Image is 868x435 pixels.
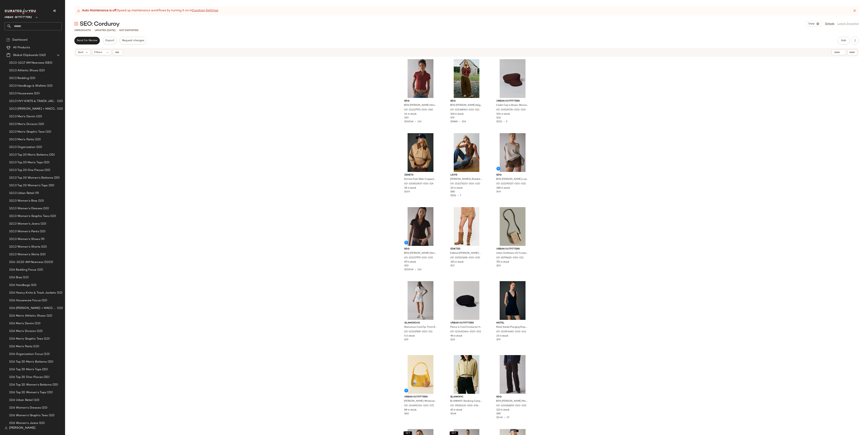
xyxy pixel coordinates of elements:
span: $2.4K [496,416,503,419]
span: UO-101067619-000-011 [404,330,432,334]
span: 10.13 Handbags & Wallets [9,84,46,88]
span: 10.6-10.10 AM Newness [9,260,43,264]
span: BDG [PERSON_NAME] Mix Low-Rise [PERSON_NAME] in Cord Mix, Women's at Urban Outfitters [496,400,528,403]
span: 7 [460,195,461,197]
span: 10.13 HVY KNITS & TRACK JACKETS [9,99,56,103]
span: UO-99360133-000-036 [450,404,478,408]
span: (10) [38,199,44,203]
span: 10.6 Men's Graphic Tees [9,337,43,341]
img: 102290517_020_b [493,133,532,172]
span: 10.13 Top 20 One Pieces [9,168,44,172]
img: 102368941_021_b [447,59,486,98]
span: BDG [404,247,437,251]
span: 5 [506,121,507,123]
span: (20) [52,383,58,387]
img: 101273100_020_b [447,133,486,172]
span: 10.13 [PERSON_NAME] + MACC + MShoes [9,107,56,111]
span: [PERSON_NAME]'s Braided Corduroy Vest Top Jacket in Carafe, Women's at Urban Outfitters [450,178,482,181]
span: (10) [34,321,40,326]
img: 102237971_020_b [401,207,440,246]
span: (10) [33,344,39,349]
span: • [503,416,507,419]
span: Request changes [122,39,144,42]
span: Levi's [450,173,483,177]
button: Hub [837,37,850,44]
button: Export [103,37,116,44]
span: 106 [462,121,466,123]
span: 10.6 Handbags [9,283,30,287]
span: BDG [PERSON_NAME] Baggy Cord Pull-On Pant in Chocolate, Women's at Urban Outfitters [450,104,482,107]
span: Cadet Cap in Brown, Women's at Urban Outfitters [496,104,528,107]
span: (20) [41,367,48,372]
span: (20) [47,360,53,364]
span: 10.6 Men's Denim [9,321,34,326]
span: (10) [56,107,63,111]
span: $89 [496,412,501,416]
span: 96 in stock [450,334,462,338]
img: 102237971_060_b [401,59,440,98]
span: UO-102290517-000-020 [496,182,526,186]
span: 5 in stock [404,334,415,338]
span: $10.04K [404,121,414,123]
span: 10.13 Men's Graphic Tees [9,130,45,134]
span: $210 [496,121,502,123]
span: (10) [41,298,47,303]
span: 10.6 Bedding Focus [9,268,37,272]
span: (10) [39,252,46,257]
span: 10.13 Women's Skirts [9,252,39,257]
span: (10) [33,91,40,96]
a: Curation Settings [192,8,218,13]
span: 20 in stock [450,186,463,190]
span: (162) [38,53,46,57]
span: Glamorous Cord Zip-Front Belted Mini Dress in Ivory, Women's at Urban Outfitters [404,326,436,329]
span: UO-102237971-000-060 [404,108,433,112]
span: (10) [36,329,43,333]
div: Products [74,29,91,32]
span: (20) [46,390,53,395]
span: BDG [PERSON_NAME] Low-Rise Micro Short in Brown, Women's at Urban Outfitters [496,178,528,181]
span: (9) [34,191,39,195]
img: svg%3e [74,22,78,26]
span: • [92,28,93,32]
span: 10.6 Women's Graphic Tees [9,413,48,418]
span: • [117,28,118,32]
span: (20) [53,176,60,180]
span: UO-102368941-000-021 [450,108,479,112]
span: (20) [43,375,49,379]
span: Filters [94,50,102,54]
p: updated [DATE] [95,29,115,32]
span: $79 [496,338,500,342]
span: BDG [PERSON_NAME] Slim Short Sleeve Button-Up Shirt Top in Brown, Women's at Urban Outfitters [404,252,436,255]
span: 10.6 Women's Dresses [9,406,41,410]
span: 10.6 Top 20 Men's Tops [9,367,41,372]
span: (10) [34,137,41,142]
span: 10.6 Top 20 Women's Bottoms [9,383,52,387]
span: Dashboard [12,38,27,42]
span: 10.13 Men's Denim [9,114,35,119]
span: (10) [39,229,46,234]
span: $59 [404,264,409,268]
span: $59 [404,116,409,120]
span: 325 in stock [450,260,464,264]
span: $30 [450,338,455,342]
span: Urban Outfitters [404,395,437,399]
span: SET [405,432,410,435]
span: (1022) [43,260,53,264]
img: 100656859_020_b [493,355,532,394]
span: $30 [496,116,501,120]
strong: Auto Maintenance is off. [82,8,117,13]
span: 10.13 Women's Pants [9,229,39,234]
span: 10.6 Top 20 Men's Bottoms [9,360,47,364]
img: 100810837_224_b [401,133,440,172]
span: 10.6 Men's Pants [9,344,33,349]
span: Motel [496,321,529,325]
span: (10) [33,398,39,402]
span: (10) [56,306,63,310]
span: 65 in stock [450,408,462,412]
span: (10) [50,214,56,218]
span: Export [105,39,114,42]
span: BLANKNYC [450,395,483,399]
span: 10.6 [PERSON_NAME] + MACC + MShoes [9,306,56,310]
span: 87 in stock [404,260,416,264]
span: (10) [38,68,45,73]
